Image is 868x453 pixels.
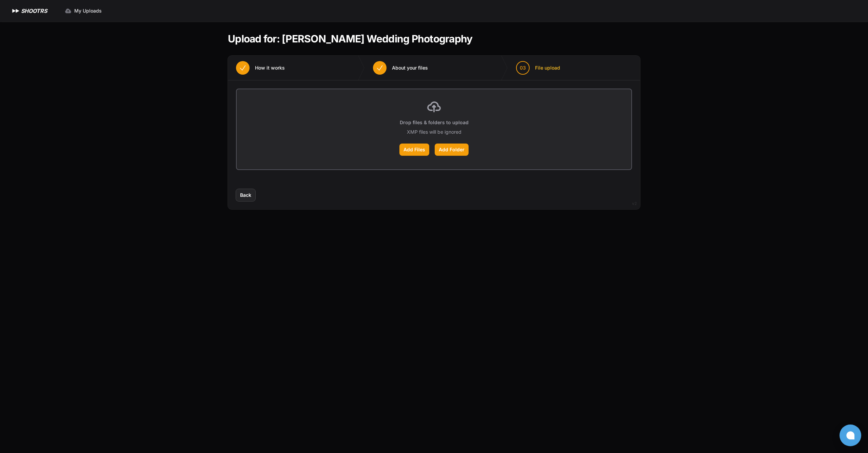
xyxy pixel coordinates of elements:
[399,144,429,156] label: Add Files
[535,64,560,71] span: File upload
[21,7,47,15] h1: SHOOTRS
[407,129,461,135] p: XMP files will be ignored
[840,424,861,446] button: Open chat window
[11,7,47,15] a: SHOOTRS SHOOTRS
[632,200,637,208] div: v2
[61,5,106,17] a: My Uploads
[508,56,568,80] button: 03 File upload
[255,64,285,71] span: How it works
[365,56,436,80] button: About your files
[240,192,251,199] span: Back
[520,64,526,71] span: 03
[74,7,102,14] span: My Uploads
[435,144,469,156] label: Add Folder
[228,56,293,80] button: How it works
[228,33,472,45] h1: Upload for: [PERSON_NAME] Wedding Photography
[236,189,255,201] button: Back
[11,7,21,15] img: SHOOTRS
[392,64,428,71] span: About your files
[400,119,469,126] p: Drop files & folders to upload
